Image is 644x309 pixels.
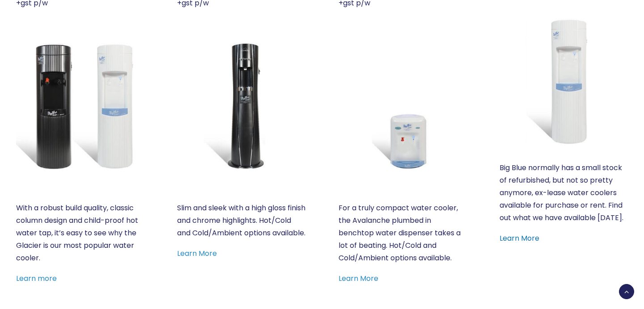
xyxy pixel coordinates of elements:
[177,248,217,259] a: Learn More
[500,17,628,146] a: Refurbished
[339,42,467,170] a: Avalanche
[500,162,628,224] p: Big Blue normally has a small stock of refurbished, but not so pretty anymore, ex-lease water coo...
[16,273,57,284] a: Learn more
[177,202,305,239] p: Slim and sleek with a high gloss finish and chrome highlights. Hot/Cold and Cold/Ambient options ...
[500,233,539,243] a: Learn More
[16,202,144,264] p: With a robust build quality, classic column design and child-proof hot water tap, it’s easy to se...
[16,42,144,170] a: Glacier White or Black
[585,250,631,296] iframe: Chatbot
[339,273,378,284] a: Learn More
[177,42,305,170] a: Everest Elite
[339,202,467,264] p: For a truly compact water cooler, the Avalanche plumbed in benchtop water dispenser takes a lot o...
